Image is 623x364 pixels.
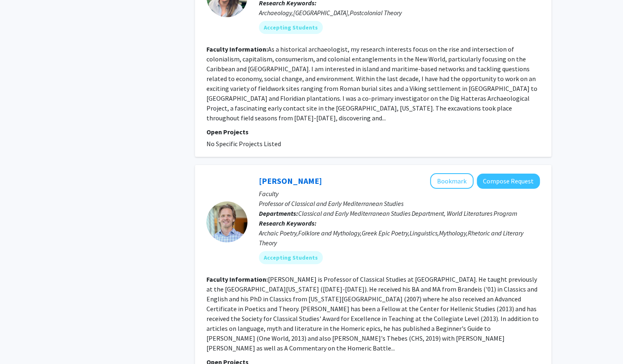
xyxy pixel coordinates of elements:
button: Add Joel Christensen to Bookmarks [430,173,473,189]
p: Open Projects [206,127,540,137]
fg-read-more: [PERSON_NAME] is Professor of Classical Studies at [GEOGRAPHIC_DATA]. He taught previously at the... [206,275,539,352]
button: Compose Request to Joel Christensen [477,174,540,189]
p: Faculty [259,189,540,199]
p: Professor of Classical and Early Mediterranean Studies [259,199,540,208]
mat-chip: Accepting Students [259,21,323,34]
b: Faculty Information: [206,45,268,53]
b: Research Keywords: [259,219,317,227]
b: Faculty Information: [206,275,268,283]
iframe: Chat [6,327,35,358]
fg-read-more: As a historical archaeologist, my research interests focus on the rise and intersection of coloni... [206,45,537,122]
div: Archaic Poetry,Folklore and Mythology,Greek Epic Poetry,Linguistics,Mythology,Rhetoric and Litera... [259,228,540,248]
b: Departments: [259,209,298,217]
mat-chip: Accepting Students [259,251,323,264]
div: Archaeology,[GEOGRAPHIC_DATA],Postcolonial Theory [259,8,540,18]
span: Classical and Early Mediterranean Studies Department, World Literatures Program [298,209,517,217]
a: [PERSON_NAME] [259,176,322,186]
span: No Specific Projects Listed [206,140,281,148]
